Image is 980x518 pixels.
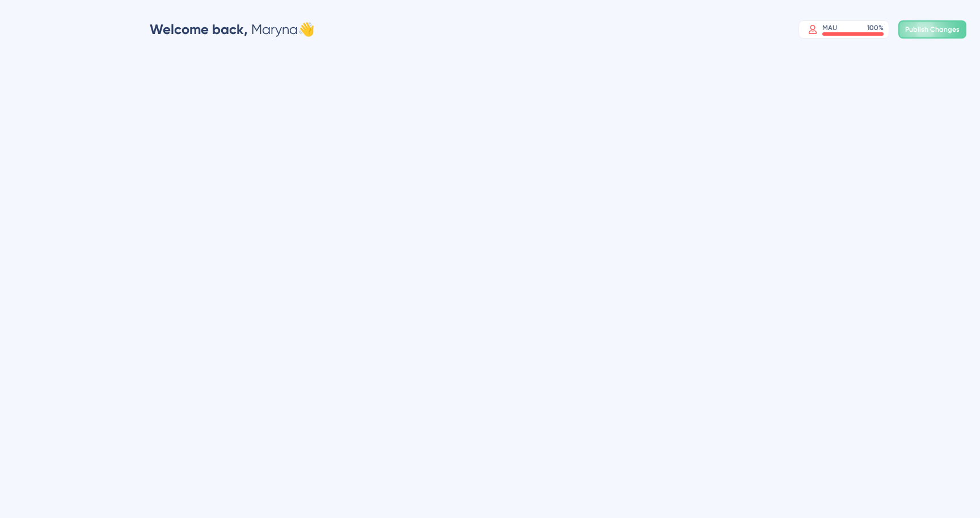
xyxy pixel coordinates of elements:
[898,20,966,39] button: Publish Changes
[150,20,315,39] div: Maryna 👋
[905,25,960,34] span: Publish Changes
[150,21,248,37] span: Welcome back,
[867,23,884,32] div: 100 %
[822,23,837,32] div: MAU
